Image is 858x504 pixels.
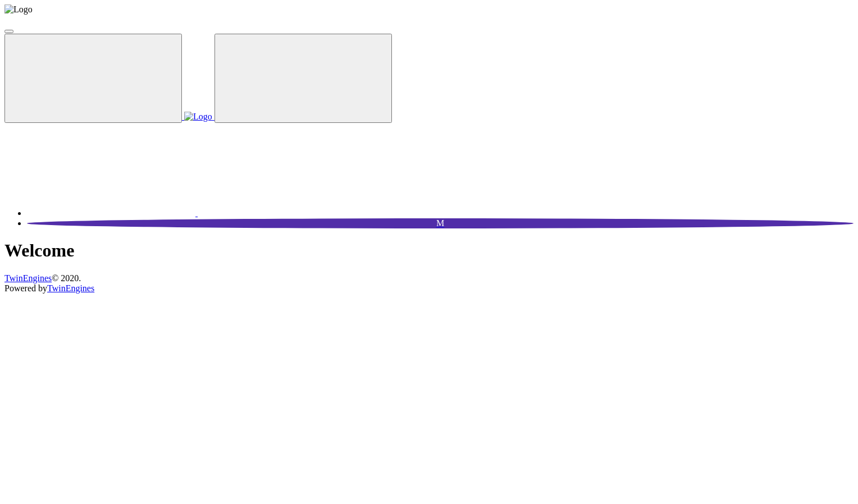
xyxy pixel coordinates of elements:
a: TwinEngines [4,273,52,283]
div: POWERENFO-DB\mvanenige [27,218,854,228]
div: © 2020. [4,273,854,283]
a: TwinEngines [47,283,94,293]
h1: Welcome [4,240,854,261]
img: Logo [184,112,212,122]
img: Logo [4,4,33,15]
a: M [27,218,854,228]
div: Powered by [4,283,854,294]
